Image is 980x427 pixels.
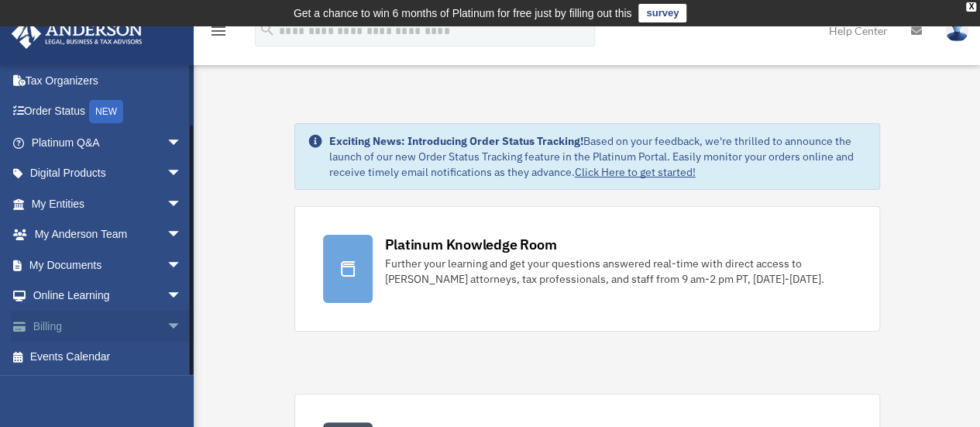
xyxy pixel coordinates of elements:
a: Platinum Q&Aarrow_drop_down [11,127,205,158]
i: menu [209,22,228,40]
div: close [966,2,976,12]
a: My Documentsarrow_drop_down [11,250,205,281]
img: User Pic [945,19,968,42]
span: arrow_drop_down [167,158,198,190]
div: Based on your feedback, we're thrilled to announce the launch of our new Order Status Tracking fe... [329,133,867,180]
img: Anderson Advisors Platinum Portal [7,19,147,49]
span: arrow_drop_down [167,311,198,343]
i: search [259,21,276,38]
a: My Entitiesarrow_drop_down [11,188,205,219]
a: Digital Productsarrow_drop_down [11,158,205,189]
a: Tax Organizers [11,65,205,96]
div: Get a chance to win 6 months of Platinum for free just by filling out this [294,4,632,22]
span: arrow_drop_down [167,127,198,159]
span: arrow_drop_down [167,188,198,220]
div: Further your learning and get your questions answered real-time with direct access to [PERSON_NAM... [385,256,851,287]
a: Online Learningarrow_drop_down [11,281,205,312]
a: Events Calendar [11,342,205,373]
a: My Anderson Teamarrow_drop_down [11,219,205,250]
strong: Exciting News: Introducing Order Status Tracking! [329,134,583,148]
span: arrow_drop_down [167,219,198,251]
span: arrow_drop_down [167,281,198,312]
div: NEW [89,100,123,123]
a: Billingarrow_drop_down [11,311,205,342]
a: Platinum Knowledge Room Further your learning and get your questions answered real-time with dire... [294,206,880,332]
a: survey [638,4,686,22]
a: Click Here to get started! [575,165,696,179]
div: Platinum Knowledge Room [385,235,557,254]
span: arrow_drop_down [167,250,198,281]
a: Order StatusNEW [11,96,205,128]
a: menu [209,27,228,40]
